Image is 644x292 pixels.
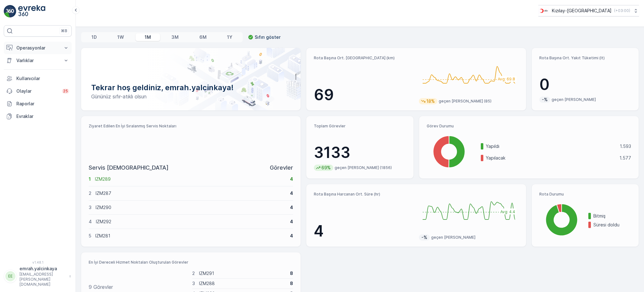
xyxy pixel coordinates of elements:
[192,280,195,287] p: 3
[541,96,548,103] p: -%
[593,213,631,219] p: Bitmiş
[290,233,293,239] p: 4
[16,75,69,82] p: Kullanıcılar
[89,124,293,129] p: Ziyaret Edilen En İyi Sıralanmış Servis Noktaları
[16,113,69,120] p: Evraklar
[314,192,414,197] p: Rota Başına Harcanan Ort. Süre (hr)
[539,75,631,94] p: 0
[4,5,16,18] img: logo
[552,8,612,14] p: Kızılay-[GEOGRAPHIC_DATA]
[89,233,91,239] p: 5
[227,34,232,40] p: 1Y
[92,34,97,40] p: 1D
[171,34,179,40] p: 3M
[63,89,68,94] p: 25
[314,222,414,241] p: 4
[619,155,631,161] p: 1.577
[4,260,72,264] span: v 1.48.1
[552,97,596,102] p: geçen [PERSON_NAME]
[255,34,280,40] p: Sıfırı göster
[89,283,113,291] p: 9 Görevler
[5,271,15,281] div: EE
[486,155,615,161] p: Yapılacak
[4,42,72,54] button: Operasyonlar
[4,97,72,110] a: Raporlar
[16,88,58,94] p: Olaylar
[61,28,67,33] p: ⌘B
[95,233,286,239] p: IZM281
[290,176,293,182] p: 4
[314,55,414,61] p: Rota Başına Ort. [GEOGRAPHIC_DATA] (km)
[89,190,92,196] p: 2
[96,204,286,211] p: IZM290
[192,270,195,277] p: 2
[290,204,293,211] p: 4
[290,270,293,277] p: 8
[4,266,72,287] button: EEemrah.yalcinkaya[EMAIL_ADDRESS][PERSON_NAME][DOMAIN_NAME]
[89,163,169,172] p: Servis [DEMOGRAPHIC_DATA]
[89,204,92,211] p: 3
[4,72,72,85] a: Kullanıcılar
[96,219,286,225] p: IZM292
[314,85,414,104] p: 69
[427,124,631,129] p: Görev Durumu
[4,85,72,97] a: Olaylar25
[199,270,286,277] p: IZM291
[426,98,436,104] p: 18%
[593,222,631,228] p: Süresi doldu
[199,34,207,40] p: 6M
[421,234,428,241] p: -%
[16,45,59,51] p: Operasyonlar
[4,54,72,67] button: Varlıklar
[91,83,291,93] p: Tekrar hoş geldiniz, emrah.yalcinkaya!
[539,55,631,61] p: Rota Başına Ort. Yakıt Tüketimi (lt)
[620,143,631,149] p: 1.593
[199,280,286,287] p: IZM288
[19,272,66,287] p: [EMAIL_ADDRESS][PERSON_NAME][DOMAIN_NAME]
[539,192,631,197] p: Rota Durumu
[614,8,630,13] p: ( +03:00 )
[91,93,291,100] p: Gününüz sıfır-atıklı olsun
[117,34,124,40] p: 1W
[431,235,475,240] p: geçen [PERSON_NAME]
[18,5,45,18] img: logo_light-DOdMpM7g.png
[4,110,72,123] a: Evraklar
[96,190,286,196] p: IZM287
[314,124,406,129] p: Toplam Görevler
[439,99,491,104] p: geçen [PERSON_NAME] (85)
[89,176,91,182] p: 1
[16,57,59,64] p: Varlıklar
[290,219,293,225] p: 4
[335,165,392,170] p: geçen [PERSON_NAME] (1856)
[89,260,293,265] p: En İyi Dereceli Hizmet Noktaları Oluşturulan Görevler
[290,280,293,287] p: 8
[314,143,406,162] p: 3133
[538,5,639,16] button: Kızılay-[GEOGRAPHIC_DATA](+03:00)
[270,163,293,172] p: Görevler
[145,34,151,40] p: 1M
[290,190,293,196] p: 4
[486,143,616,149] p: Yapıldı
[321,165,331,171] p: 69%
[95,176,286,182] p: IZM289
[89,219,92,225] p: 4
[19,266,66,272] p: emrah.yalcinkaya
[16,101,69,107] p: Raporlar
[538,7,549,14] img: k%C4%B1z%C4%B1lay_jywRncg.png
